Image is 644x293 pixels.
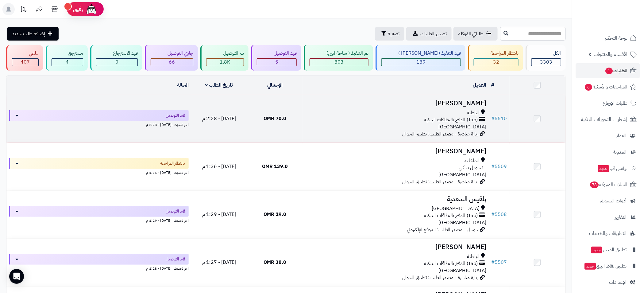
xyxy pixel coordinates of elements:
[585,84,592,91] span: 6
[310,50,368,57] div: تم التنفيذ ( ساحة اتين)
[424,116,478,123] span: (Tap) الدفع بالبطاقات البنكية
[52,50,83,57] div: مسترجع
[591,245,627,254] span: تطبيق المتجر
[202,259,236,266] span: [DATE] - 1:27 م
[473,81,487,89] a: العميل
[199,45,250,71] a: تم التوصيل 1.8K
[7,27,59,41] a: إضافة طلب جديد
[432,205,480,212] span: [GEOGRAPHIC_DATA]
[602,17,638,29] img: logo-2.png
[16,3,32,17] a: تحديثات المنصة
[96,59,137,66] div: 0
[5,45,44,71] a: ملغي 407
[375,27,404,41] button: تصفية
[73,6,83,13] span: رفيق
[12,50,39,57] div: ملغي
[374,45,467,71] a: قيد التنفيذ ([PERSON_NAME] ) 189
[615,213,627,221] span: التقارير
[576,193,640,208] a: أدوات التسويق
[492,211,507,218] a: #5508
[151,59,193,66] div: 66
[206,59,244,66] div: 1797
[581,115,628,124] span: إشعارات التحويلات البنكية
[576,145,640,159] a: المدونة
[576,226,640,241] a: التطبيقات والخدمات
[407,226,479,233] span: جوجل - مصدر الطلب: الموقع الإلكتروني
[467,45,524,71] a: بانتظار المراجعة 32
[492,163,495,170] span: #
[467,109,480,116] span: الباطنة
[615,131,627,140] span: العملاء
[12,59,38,66] div: 407
[303,45,374,71] a: تم التنفيذ ( ساحة اتين) 803
[144,45,199,71] a: جاري التوصيل 66
[590,180,628,189] span: السلات المتروكة
[589,229,627,238] span: التطبيقات والخدمات
[220,58,230,66] span: 1.8K
[206,50,244,57] div: تم التوصيل
[166,112,185,119] span: قيد التوصيل
[202,211,236,218] span: [DATE] - 1:29 م
[584,83,628,91] span: المراجعات والأسئلة
[576,259,640,273] a: تطبيق نقاط البيعجديد
[305,244,487,251] h3: [PERSON_NAME]
[439,267,487,274] span: [GEOGRAPHIC_DATA]
[576,31,640,45] a: لوحة التحكم
[576,275,640,290] a: الإعدادات
[458,30,484,37] span: طلباتي المُوكلة
[492,163,507,170] a: #5509
[492,259,507,266] a: #5507
[305,148,487,155] h3: [PERSON_NAME]
[576,242,640,257] a: تطبيق المتجرجديد
[381,50,461,57] div: قيد التنفيذ ([PERSON_NAME] )
[250,45,303,71] a: قيد التوصيل 5
[388,30,399,37] span: تصفية
[424,260,478,267] span: (Tap) الدفع بالبطاقات البنكية
[576,128,640,143] a: العملاء
[594,50,628,59] span: الأقسام والمنتجات
[9,121,189,127] div: اخر تحديث: [DATE] - 2:28 م
[9,217,189,223] div: اخر تحديث: [DATE] - 1:29 م
[262,163,288,170] span: 139.0 OMR
[459,164,484,171] span: تـحـويـل بـنـكـي
[382,59,461,66] div: 189
[52,59,83,66] div: 4
[605,66,628,75] span: الطلبات
[264,211,286,218] span: 19.0 OMR
[439,171,487,178] span: [GEOGRAPHIC_DATA]
[403,274,479,281] span: زيارة مباشرة - مصدر الطلب: تطبيق الجوال
[96,50,138,57] div: قيد الاسترجاع
[403,130,479,138] span: زيارة مباشرة - مصدر الطلب: تطبيق الجوال
[576,112,640,127] a: إشعارات التحويلات البنكية
[576,210,640,225] a: التقارير
[267,81,283,89] a: الإجمالي
[9,169,189,175] div: اخر تحديث: [DATE] - 1:36 م
[605,34,628,42] span: لوحة التحكم
[492,81,495,89] a: #
[44,45,89,71] a: مسترجع 4
[424,212,478,219] span: (Tap) الدفع بالبطاقات البنكية
[9,265,189,271] div: اخر تحديث: [DATE] - 1:28 م
[21,58,30,66] span: 407
[177,81,189,89] a: الحالة
[598,165,609,172] span: جديد
[310,59,368,66] div: 803
[597,164,627,173] span: وآتس آب
[89,45,144,71] a: قيد الاسترجاع 0
[257,59,296,66] div: 5
[66,58,69,66] span: 4
[406,27,452,41] a: تصدير الطلبات
[334,58,344,66] span: 803
[492,211,495,218] span: #
[439,219,487,226] span: [GEOGRAPHIC_DATA]
[275,58,278,66] span: 5
[576,161,640,176] a: وآتس آبجديد
[576,63,640,78] a: الطلبات1
[576,80,640,94] a: المراجعات والأسئلة6
[585,263,596,270] span: جديد
[465,157,480,164] span: الداخلية
[151,50,193,57] div: جاري التوصيل
[420,30,447,37] span: تصدير الطلبات
[166,208,185,214] span: قيد التوصيل
[202,163,236,170] span: [DATE] - 1:36 م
